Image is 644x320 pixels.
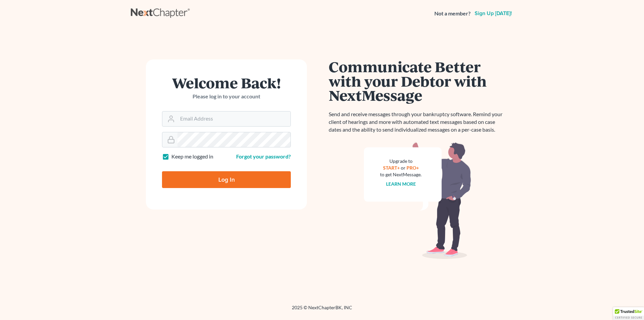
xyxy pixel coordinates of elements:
[380,171,422,178] div: to get NextMessage.
[386,181,416,187] a: Learn more
[434,10,471,17] strong: Not a member?
[162,93,291,100] p: Please log in to your account
[329,110,506,134] p: Send and receive messages through your bankruptcy software. Remind your client of hearings and mo...
[613,307,644,320] div: TrustedSite Certified
[473,11,513,16] a: Sign up [DATE]!
[131,304,513,316] div: 2025 © NextChapterBK, INC
[162,171,291,188] input: Log In
[171,153,213,161] label: Keep me logged in
[380,158,422,165] div: Upgrade to
[383,165,400,171] a: START+
[364,142,471,259] img: nextmessage_bg-59042aed3d76b12b5cd301f8e5b87938c9018125f34e5fa2b7a6b67550977c72.svg
[329,59,506,102] h1: Communicate Better with your Debtor with NextMessage
[401,165,406,171] span: or
[177,111,290,126] input: Email Address
[236,153,291,159] a: Forgot your password?
[162,76,291,90] h1: Welcome Back!
[407,165,419,171] a: PRO+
